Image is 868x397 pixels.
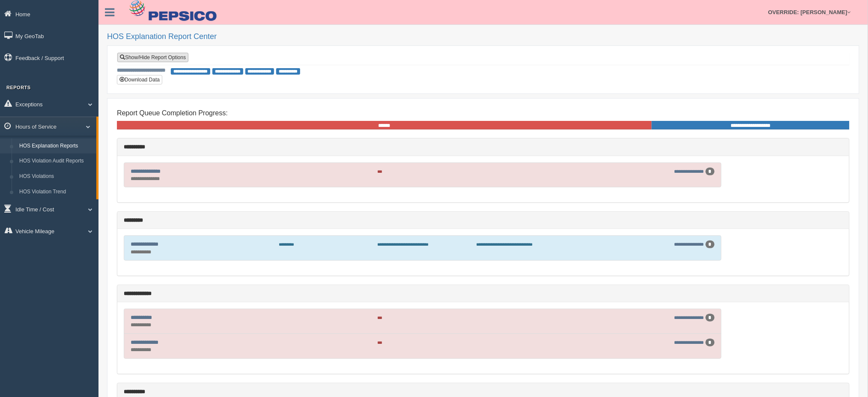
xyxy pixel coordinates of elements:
h2: HOS Explanation Report Center [107,33,859,41]
a: HOS Violation Trend [15,184,96,200]
a: HOS Explanation Reports [15,138,96,154]
h4: Report Queue Completion Progress: [117,109,850,117]
a: HOS Violations [15,169,96,184]
a: Show/Hide Report Options [117,53,188,62]
a: HOS Violation Audit Reports [15,153,96,169]
button: Download Data [117,75,162,84]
